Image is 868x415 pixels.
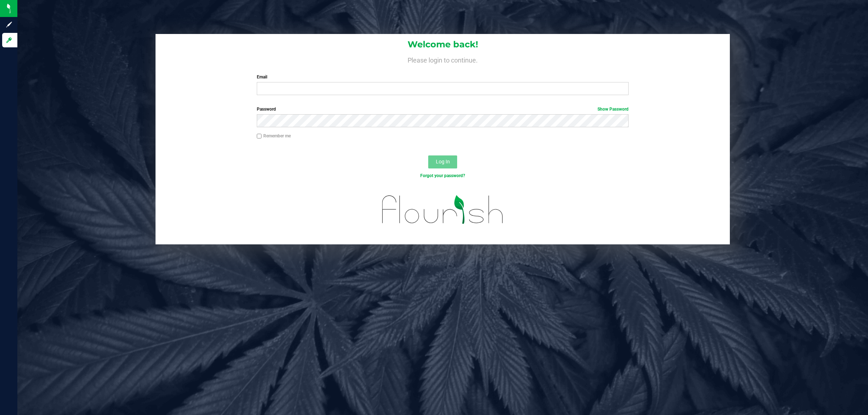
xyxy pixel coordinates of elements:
h1: Welcome back! [156,40,730,49]
inline-svg: Sign up [5,21,13,28]
img: flourish_logo.svg [371,187,515,233]
input: Remember me [257,134,262,139]
span: Password [257,107,276,112]
label: Email [257,74,629,80]
span: Log In [436,159,450,164]
a: Forgot your password? [420,173,465,178]
h4: Please login to continue. [156,55,730,64]
button: Log In [428,155,457,168]
inline-svg: Log in [5,37,13,44]
a: Show Password [597,107,629,112]
label: Remember me [257,133,291,139]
